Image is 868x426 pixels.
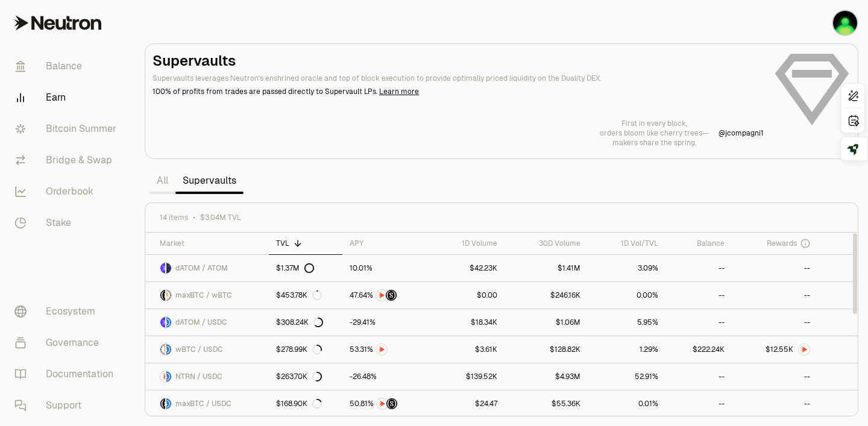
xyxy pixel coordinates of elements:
[436,239,497,248] div: 1D Volume
[732,309,817,336] a: --
[665,390,732,417] a: --
[153,73,764,84] p: Supervaults leverages Neutron's enshrined oracle and top of block execution to provide optimally ...
[276,372,322,381] div: $263.70K
[145,336,269,363] a: wBTC LogoUSDC LogowBTC / USDC
[732,363,817,390] a: --
[588,390,665,417] a: 0.01%
[665,282,732,309] a: --
[350,239,421,248] div: APY
[160,398,165,409] img: maxBTC Logo
[5,176,130,207] a: Orderbook
[175,318,227,327] span: dATOM / USDC
[200,213,241,222] span: $3.04M TVL
[719,128,764,138] p: @ jcompagni1
[149,169,175,193] a: All
[145,390,269,417] a: maxBTC LogoUSDC LogomaxBTC / USDC
[673,239,725,248] div: Balance
[600,128,709,138] p: orders bloom like cherry trees—
[732,336,817,363] a: NTRN Logo
[342,282,429,309] a: NTRNStructured Points
[175,169,244,193] a: Supervaults
[160,213,188,222] span: 14 items
[269,282,342,309] a: $453.78K
[276,290,322,300] div: $453.78K
[153,86,764,97] p: 100% of profits from trades are passed directly to Supervault LPs.
[732,255,817,281] a: --
[665,363,732,390] a: --
[5,145,130,176] a: Bridge & Swap
[166,398,171,409] img: USDC Logo
[160,371,165,382] img: NTRN Logo
[719,128,764,138] a: @jcompagni1
[386,290,397,301] img: Structured Points
[175,372,222,381] span: NTRN / USDC
[160,344,165,355] img: wBTC Logo
[350,289,421,301] button: NTRNStructured Points
[166,371,171,382] img: USDC Logo
[145,282,269,309] a: maxBTC LogowBTC LogomaxBTC / wBTC
[160,263,165,274] img: dATOM Logo
[145,255,269,281] a: dATOM LogoATOM LogodATOM / ATOM
[429,390,505,417] a: $24.47
[386,398,397,409] img: Structured Points
[429,309,505,336] a: $18.34K
[505,309,588,336] a: $1.06M
[5,327,130,359] a: Governance
[5,359,130,390] a: Documentation
[175,345,223,354] span: wBTC / USDC
[429,282,505,309] a: $0.00
[160,290,165,301] img: maxBTC Logo
[269,336,342,363] a: $278.99K
[5,390,130,421] a: Support
[665,255,732,281] a: --
[350,343,421,356] button: NTRN
[732,390,817,417] a: --
[276,345,322,354] div: $278.99K
[376,290,387,301] img: NTRN
[342,390,429,417] a: NTRNStructured Points
[269,390,342,417] a: $168.90K
[175,263,228,273] span: dATOM / ATOM
[5,82,130,113] a: Earn
[505,390,588,417] a: $55.36K
[595,239,658,248] div: 1D Vol/TVL
[269,363,342,390] a: $263.70K
[767,239,797,248] span: Rewards
[160,317,165,328] img: dATOM Logo
[732,282,817,309] a: --
[512,239,580,248] div: 30D Volume
[429,255,505,281] a: $42.23K
[600,119,709,128] p: First in every block,
[429,363,505,390] a: $139.52K
[160,239,262,248] div: Market
[600,138,709,148] p: makers share the spring.
[175,290,232,300] span: maxBTC / wBTC
[505,363,588,390] a: $4.93M
[505,255,588,281] a: $1.41M
[588,363,665,390] a: 52.91%
[429,336,505,363] a: $3.61K
[276,239,335,248] div: TVL
[588,255,665,281] a: 3.09%
[166,344,171,355] img: USDC Logo
[379,87,419,96] a: Learn more
[342,336,429,363] a: NTRN
[376,344,387,355] img: NTRN
[665,309,732,336] a: --
[269,255,342,281] a: $1.37M
[588,309,665,336] a: 5.95%
[833,11,857,35] img: luv
[276,318,323,327] div: $308.24K
[600,119,709,148] a: First in every block,orders bloom like cherry trees—makers share the spring.
[269,309,342,336] a: $308.24K
[5,113,130,145] a: Bitcoin Summer
[588,282,665,309] a: 0.00%
[145,309,269,336] a: dATOM LogoUSDC LogodATOM / USDC
[166,263,171,274] img: ATOM Logo
[276,263,314,273] div: $1.37M
[166,290,171,301] img: wBTC Logo
[276,399,322,409] div: $168.90K
[505,336,588,363] a: $128.82K
[5,296,130,327] a: Ecosystem
[505,282,588,309] a: $246.16K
